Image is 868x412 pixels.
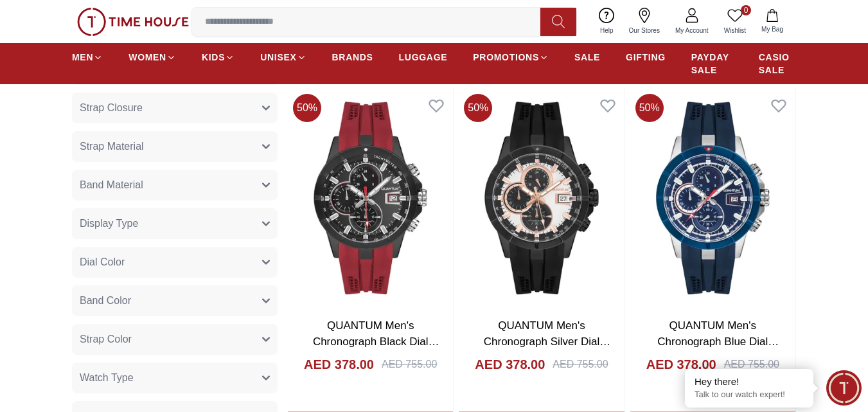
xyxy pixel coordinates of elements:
span: 50 % [293,94,321,122]
span: UNISEX [260,51,296,64]
span: GIFTING [626,51,666,64]
span: Display Type [80,216,138,231]
a: UNISEX [260,46,306,69]
button: Dial Color [72,247,278,278]
a: KIDS [202,46,235,69]
a: Help [592,5,621,38]
span: 50 % [464,94,492,122]
a: MEN [72,46,103,69]
span: MEN [72,51,93,64]
a: Our Stores [621,5,668,38]
span: My Bag [756,24,788,34]
a: 0Wishlist [716,5,754,38]
button: Strap Closure [72,93,278,123]
img: QUANTUM Men's Chronograph Silver Dial Watch - HNG893.631 [459,89,624,307]
span: LUGGAGE [399,51,448,64]
span: PAYDAY SALE [691,51,733,76]
span: Our Stores [624,26,665,35]
a: QUANTUM Men's Chronograph Blue Dial Watch - HNG893.399 [657,319,779,364]
span: Strap Closure [80,100,143,116]
button: Watch Type [72,363,278,393]
span: Strap Material [80,139,144,154]
span: 50 % [635,94,664,122]
span: Band Color [80,293,131,309]
button: Display Type [72,208,278,239]
div: Hey there! [695,375,804,388]
span: BRANDS [332,51,373,64]
a: CASIO SALE [759,46,796,82]
img: QUANTUM Men's Chronograph Blue Dial Watch - HNG893.399 [630,89,795,307]
span: Help [595,26,619,35]
a: BRANDS [332,46,373,69]
span: My Account [670,26,714,35]
div: Chat Widget [826,370,862,406]
a: QUANTUM Men's Chronograph Silver Dial Watch - HNG893.631 [484,319,610,364]
span: Dial Color [80,255,125,270]
a: PAYDAY SALE [691,46,733,82]
h4: AED 378.00 [646,355,716,373]
span: CASIO SALE [759,51,796,76]
span: PROMOTIONS [473,51,539,64]
div: AED 755.00 [553,357,608,372]
span: 0 [741,5,751,15]
div: AED 755.00 [724,357,779,372]
a: LUGGAGE [399,46,448,69]
span: Watch Type [80,370,134,386]
span: SALE [574,51,600,64]
span: WOMEN [128,51,166,64]
button: Band Material [72,170,278,201]
div: AED 755.00 [382,357,437,372]
img: QUANTUM Men's Chronograph Black Dial Watch - HNG893.658 [288,89,453,307]
span: KIDS [202,51,225,64]
span: Strap Color [80,332,132,347]
img: ... [77,8,189,36]
p: Talk to our watch expert! [695,390,804,400]
button: Strap Color [72,324,278,355]
button: My Bag [754,6,791,37]
a: QUANTUM Men's Chronograph Black Dial Watch - HNG893.658 [313,319,439,364]
span: Band Material [80,177,143,193]
button: Band Color [72,285,278,316]
a: PROMOTIONS [473,46,549,69]
h4: AED 378.00 [475,355,545,373]
a: WOMEN [128,46,176,69]
a: GIFTING [626,46,666,69]
span: Wishlist [719,26,751,35]
a: SALE [574,46,600,69]
h4: AED 378.00 [304,355,374,373]
button: Strap Material [72,131,278,162]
